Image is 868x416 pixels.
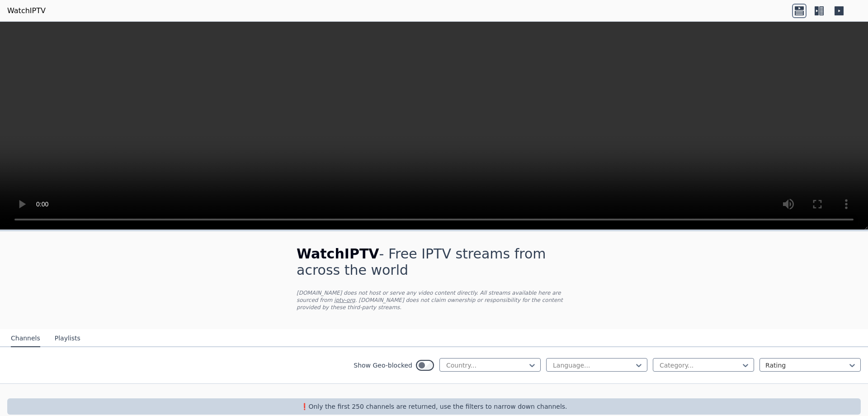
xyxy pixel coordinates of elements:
label: Show Geo-blocked [354,361,412,370]
button: Channels [11,330,40,347]
p: [DOMAIN_NAME] does not host or serve any video content directly. All streams available here are s... [297,289,571,311]
a: iptv-org [334,297,355,303]
a: WatchIPTV [7,5,46,16]
button: Playlists [55,330,80,347]
h1: - Free IPTV streams from across the world [297,246,571,278]
span: WatchIPTV [297,246,379,262]
p: ❗️Only the first 250 channels are returned, use the filters to narrow down channels. [11,402,857,411]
